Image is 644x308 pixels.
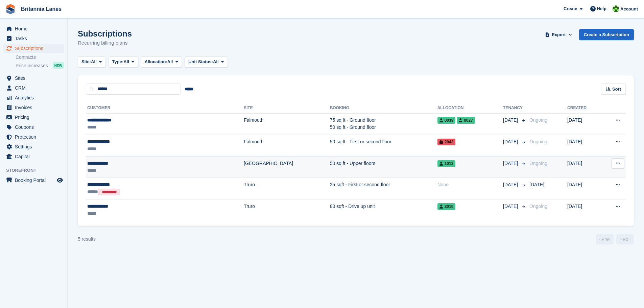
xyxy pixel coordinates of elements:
span: Type: [112,58,124,65]
span: Booking Portal [15,175,55,185]
span: Invoices [15,103,55,112]
span: Storefront [6,167,67,174]
td: 80 sqft - Drive up unit [330,199,437,221]
td: 50 sq ft - First or second floor [330,135,437,157]
a: Next [616,234,634,244]
p: Recurring billing plans [78,39,132,47]
a: menu [3,113,64,122]
img: Robert Parr [613,5,619,12]
a: Britannia Lanes [18,3,64,15]
span: 0039 [437,117,456,124]
th: Tenancy [503,103,527,114]
td: Falmouth [244,135,330,157]
div: 5 results [78,236,96,243]
td: Falmouth [244,113,330,135]
span: Tasks [15,34,55,43]
span: Sites [15,73,55,83]
span: Pricing [15,113,55,122]
td: [DATE] [567,113,601,135]
span: [DATE] [503,203,519,210]
button: Site: All [78,56,106,68]
a: Contracts [16,54,64,61]
span: [DATE] [503,181,519,188]
img: stora-icon-8386f47178a22dfd0bd8f6a31ec36ba5ce8667c1dd55bd0f319d3a0aa187defe.svg [5,4,16,14]
span: All [91,58,97,65]
a: Previous [596,234,614,244]
a: Preview store [56,176,64,184]
td: [DATE] [567,156,601,178]
a: menu [3,44,64,53]
a: menu [3,73,64,83]
button: Allocation: All [141,56,182,68]
span: Site: [81,58,91,65]
td: 50 sq ft - Upper floors [330,156,437,178]
span: Analytics [15,93,55,102]
a: Create a Subscription [579,29,634,40]
td: [GEOGRAPHIC_DATA] [244,156,330,178]
span: All [213,58,219,65]
span: [DATE] [503,117,519,124]
span: Allocation: [145,58,167,65]
span: Ongoing [529,139,547,144]
span: CRM [15,83,55,93]
span: Unit Status: [188,58,213,65]
span: Help [597,5,606,12]
a: menu [3,24,64,33]
span: 0027 [457,117,475,124]
a: menu [3,142,64,151]
span: Subscriptions [15,44,55,53]
td: Truro [244,199,330,221]
td: Truro [244,178,330,199]
a: menu [3,93,64,102]
span: [DATE] [503,160,519,167]
a: menu [3,103,64,112]
span: Settings [15,142,55,151]
td: 75 sq ft - Ground floor 50 sq ft - Ground floor [330,113,437,135]
div: NEW [53,62,64,69]
button: Export [544,29,574,40]
td: 25 sqft - First or second floor [330,178,437,199]
a: menu [3,83,64,93]
span: Account [620,6,638,13]
a: menu [3,175,64,185]
td: [DATE] [567,178,601,199]
span: [DATE] [529,182,544,187]
span: Ongoing [529,204,547,209]
td: [DATE] [567,135,601,157]
a: menu [3,152,64,161]
span: Export [552,31,566,38]
span: All [123,58,129,65]
span: Create [564,5,577,12]
button: Unit Status: All [185,56,228,68]
h1: Subscriptions [78,29,132,38]
th: Booking [330,103,437,114]
span: Coupons [15,122,55,132]
span: Price increases [16,63,48,69]
span: [DATE] [503,138,519,145]
th: Created [567,103,601,114]
span: Protection [15,132,55,142]
span: Ongoing [529,161,547,166]
a: Price increases NEW [16,62,64,69]
button: Type: All [109,56,138,68]
span: Sort [612,86,621,93]
span: 1013 [437,160,456,167]
span: 3019 [437,203,456,210]
th: Allocation [437,103,503,114]
div: None [437,181,503,188]
th: Site [244,103,330,114]
a: menu [3,34,64,43]
a: menu [3,132,64,142]
span: All [167,58,173,65]
th: Customer [86,103,244,114]
span: Home [15,24,55,33]
td: [DATE] [567,199,601,221]
nav: Page [595,234,635,244]
span: Ongoing [529,117,547,123]
a: menu [3,122,64,132]
span: 2043 [437,139,456,145]
span: Capital [15,152,55,161]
